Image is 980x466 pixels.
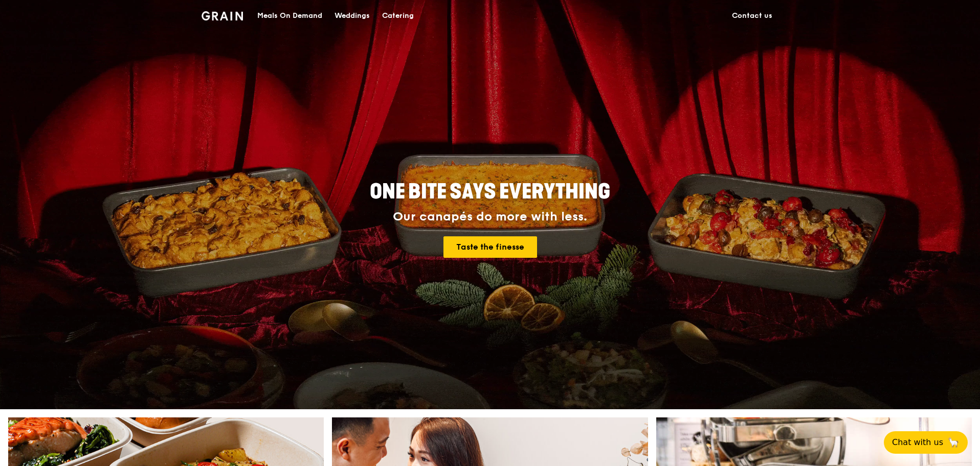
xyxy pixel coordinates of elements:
div: Meals On Demand [257,1,322,31]
a: Catering [376,1,420,31]
a: Contact us [726,1,778,31]
span: Chat with us [892,436,943,449]
span: 🦙 [947,436,960,449]
div: Weddings [335,1,370,31]
button: Chat with us🦙 [884,431,968,454]
div: Catering [382,1,414,31]
span: ONE BITE SAYS EVERYTHING [370,180,610,204]
a: Taste the finesse [443,236,537,258]
a: Weddings [328,1,376,31]
img: Grain [202,11,243,20]
div: Our canapés do more with less. [306,210,674,224]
